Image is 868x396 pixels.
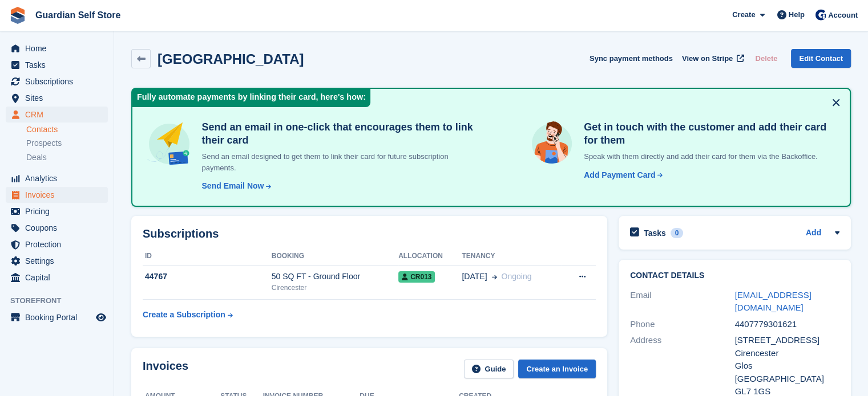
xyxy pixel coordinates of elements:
div: Phone [630,318,735,331]
div: Cirencester [272,283,398,293]
div: 44767 [143,271,272,283]
th: Allocation [398,247,462,266]
a: menu [6,57,108,73]
span: Settings [25,253,94,269]
span: Sites [25,90,94,106]
a: menu [6,203,108,219]
a: menu [6,40,108,56]
a: Prospects [26,137,108,149]
a: Contacts [26,124,108,135]
span: Storefront [10,295,114,307]
a: menu [6,270,108,285]
a: Create a Subscription [143,304,233,325]
div: Email [630,289,735,315]
span: CR013 [398,271,435,283]
div: Create a Subscription [143,309,225,321]
span: Home [25,40,94,56]
h2: Subscriptions [143,227,596,240]
a: menu [6,253,108,269]
a: [EMAIL_ADDRESS][DOMAIN_NAME] [735,290,812,313]
button: Delete [750,49,782,68]
img: stora-icon-8386f47178a22dfd0bd8f6a31ec36ba5ce8667c1dd55bd0f319d3a0aa187defe.svg [9,7,26,24]
h4: Get in touch with the customer and add their card for them [579,121,836,146]
a: Add Payment Card [579,169,664,181]
h2: Tasks [644,228,666,238]
span: Deals [26,152,47,163]
div: 4407779301621 [735,318,840,331]
a: menu [6,187,108,203]
span: Help [789,9,805,21]
span: [DATE] [462,271,487,283]
a: Guardian Self Store [31,6,125,25]
a: Deals [26,152,108,164]
a: menu [6,170,108,186]
h2: Contact Details [630,271,839,280]
span: Protection [25,236,94,252]
a: menu [6,220,108,236]
a: menu [6,107,108,123]
div: 50 SQ FT - Ground Floor [272,271,398,283]
a: Edit Contact [791,49,851,68]
span: Tasks [25,57,94,73]
th: Tenancy [462,247,562,266]
div: Glos [735,360,840,373]
th: ID [143,247,272,266]
a: Guide [464,360,514,378]
img: Tom Scott [815,9,826,21]
h4: Send an email in one-click that encourages them to link their card [197,121,483,146]
img: send-email-b5881ef4c8f827a638e46e229e590028c7e36e3a6c99d2365469aff88783de13.svg [146,121,192,167]
a: menu [6,90,108,106]
span: CRM [25,107,94,123]
img: get-in-touch-e3e95b6451f4e49772a6039d3abdde126589d6f45a760754adfa51be33bf0f70.svg [529,121,575,166]
span: Ongoing [501,272,531,281]
th: Booking [272,247,398,266]
a: Create an Invoice [518,360,596,378]
a: Preview store [94,311,108,324]
span: Capital [25,270,94,285]
span: Invoices [25,187,94,203]
span: Create [732,9,755,21]
div: Cirencester [735,347,840,360]
p: Speak with them directly and add their card for them via the Backoffice. [579,151,836,162]
span: View on Stripe [682,53,733,64]
h2: Invoices [143,360,188,378]
span: Booking Portal [25,309,94,325]
h2: [GEOGRAPHIC_DATA] [158,51,304,67]
div: [GEOGRAPHIC_DATA] [735,373,840,386]
a: Add [806,227,821,240]
a: menu [6,309,108,325]
div: 0 [671,228,684,238]
span: Analytics [25,170,94,186]
p: Send an email designed to get them to link their card for future subscription payments. [197,151,483,173]
a: menu [6,74,108,89]
span: Subscriptions [25,74,94,89]
div: Add Payment Card [584,169,655,181]
a: View on Stripe [677,49,746,68]
span: Coupons [25,220,94,236]
span: Pricing [25,203,94,219]
span: Prospects [26,138,62,149]
div: Send Email Now [201,180,264,192]
span: Account [828,10,858,21]
div: [STREET_ADDRESS] [735,334,840,347]
a: menu [6,236,108,252]
button: Sync payment methods [590,49,673,68]
div: Fully automate payments by linking their card, here's how: [132,89,370,107]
